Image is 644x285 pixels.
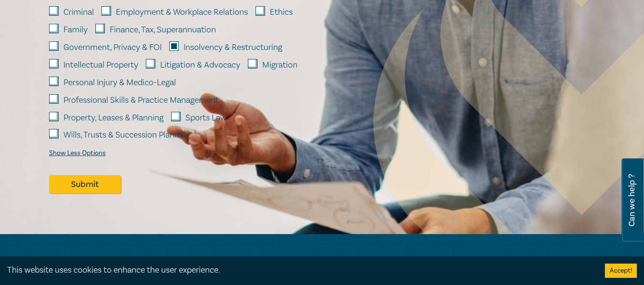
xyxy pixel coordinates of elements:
label: Migration [262,59,297,71]
label: Ethics [270,6,293,19]
label: Sports Law [185,112,226,124]
label: Professional Skills & Practice Management [63,94,219,107]
button: Submit [49,175,121,193]
div: Show Less Options [49,149,106,157]
label: Criminal [63,6,94,19]
label: Intellectual Property [63,59,138,71]
label: Property, Leases & Planning [63,112,164,124]
label: Finance, Tax, Superannuation [110,24,216,36]
button: Accept cookies [605,264,637,278]
label: Litigation & Advocacy [160,59,240,71]
label: Personal Injury & Medico-Legal [63,77,176,89]
label: Wills, Trusts & Succession Planning [63,129,190,141]
label: Employment & Workplace Relations [116,6,248,19]
span: Can we help ? [627,164,636,236]
label: Family [63,24,88,36]
div: This website uses cookies to enhance the user experience. [7,264,591,276]
label: Insolvency & Restructuring [184,41,282,54]
label: Government, Privacy & FOI [63,41,162,54]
